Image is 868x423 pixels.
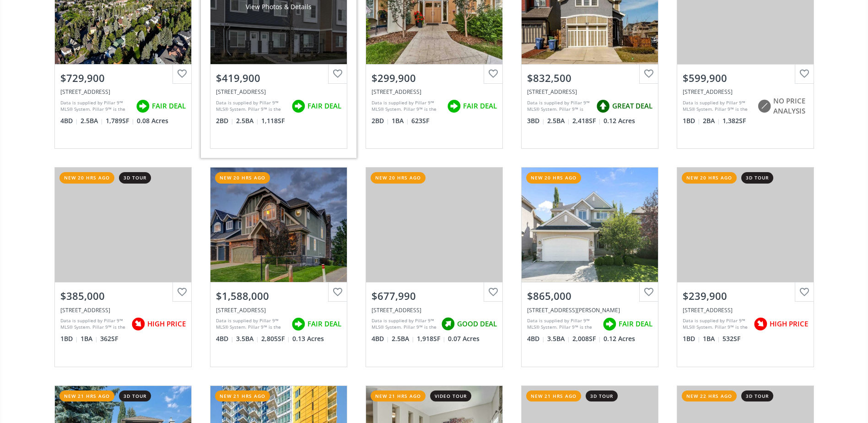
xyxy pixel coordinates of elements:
img: rating icon [751,315,770,333]
span: HIGH PRICE [770,319,808,329]
span: 0.07 Acres [448,334,480,343]
div: 46 Tuscany Glen Way NW, Calgary, AB T3L 2V8 [527,306,652,314]
span: FAIR DEAL [463,101,497,111]
span: HIGH PRICE [147,319,186,329]
div: $865,000 [527,289,652,303]
div: Data is supplied by Pillar 9™ MLS® System. Pillar 9™ is the owner of the copyright in its MLS® Sy... [372,317,437,331]
div: Data is supplied by Pillar 9™ MLS® System. Pillar 9™ is the owner of the copyright in its MLS® Sy... [527,317,598,331]
div: $385,000 [60,289,186,303]
span: 1 BA [392,116,409,125]
div: Data is supplied by Pillar 9™ MLS® System. Pillar 9™ is the owner of the copyright in its MLS® Sy... [527,99,592,113]
span: 2,418 SF [572,116,601,125]
span: 1,118 SF [261,116,285,125]
a: new 20 hrs ago3d tour$239,900[STREET_ADDRESS]Data is supplied by Pillar 9™ MLS® System. Pillar 9™... [668,158,823,376]
img: rating icon [445,97,463,115]
span: 1 BA [81,334,98,343]
div: $239,900 [683,289,808,303]
span: 1 BD [60,334,78,343]
img: rating icon [129,315,147,333]
div: 158 Masters Point SE, Calgary, AB T3M2B5 [527,88,652,96]
span: 2.5 BA [547,116,570,125]
span: 1 BA [703,334,720,343]
img: rating icon [289,97,307,115]
div: 76 Coach Manor Rise SW, Calgary, AB T3H 1C4 [60,88,186,96]
span: FAIR DEAL [307,319,341,329]
span: FAIR DEAL [307,101,341,111]
span: 1 BD [683,334,701,343]
img: rating icon [289,315,307,333]
span: 1,382 SF [722,116,746,125]
span: NO PRICE ANALYSIS [773,96,808,116]
img: rating icon [755,97,773,115]
span: 4 BD [527,334,545,343]
span: 362 SF [100,334,118,343]
div: $1,588,000 [216,289,341,303]
a: new 20 hrs ago3d tour$385,000[STREET_ADDRESS]Data is supplied by Pillar 9™ MLS® System. Pillar 9™... [45,158,201,376]
a: new 20 hrs ago$1,588,000[STREET_ADDRESS]Data is supplied by Pillar 9™ MLS® System. Pillar 9™ is t... [201,158,356,376]
div: 2320 Erlton Street SW #407, Calgary, AB T2S 2V8 [683,88,808,96]
div: 30 Mahogany Mews SE #411, Calgary, AB T3M3H4 [372,88,497,96]
span: 0.12 Acres [604,334,635,343]
img: rating icon [600,315,619,333]
span: 1 BD [683,116,701,125]
div: 99 Yorkstone Crescent SW, Calgary, AB T2X 0T9 [372,306,497,314]
div: Data is supplied by Pillar 9™ MLS® System. Pillar 9™ is the owner of the copyright in its MLS® Sy... [683,317,749,331]
div: Data is supplied by Pillar 9™ MLS® System. Pillar 9™ is the owner of the copyright in its MLS® Sy... [372,99,442,113]
div: $832,500 [527,71,652,85]
div: 60 Panatella Street NW #1413, Calgary, AB T3K 0M1 [683,306,808,314]
span: 1,789 SF [106,116,135,125]
div: $599,900 [683,71,808,85]
div: $299,900 [372,71,497,85]
div: 110 18A Street NW #744, Calgary, AB T2N 2G5 [60,306,186,314]
span: 4 BD [216,334,234,343]
a: new 20 hrs ago$865,000[STREET_ADDRESS][PERSON_NAME]Data is supplied by Pillar 9™ MLS® System. Pil... [512,158,668,376]
span: 4 BD [372,334,389,343]
span: GREAT DEAL [612,101,652,111]
div: $729,900 [60,71,186,85]
div: Data is supplied by Pillar 9™ MLS® System. Pillar 9™ is the owner of the copyright in its MLS® Sy... [216,317,287,331]
span: FAIR DEAL [619,319,652,329]
span: 2 BA [703,116,720,125]
span: 2,008 SF [572,334,601,343]
span: 0.13 Acres [292,334,324,343]
div: Data is supplied by Pillar 9™ MLS® System. Pillar 9™ is the owner of the copyright in its MLS® Sy... [60,317,127,331]
span: 532 SF [722,334,740,343]
span: 2,805 SF [261,334,290,343]
img: rating icon [439,315,457,333]
span: 3 BD [527,116,545,125]
a: new 20 hrs ago$677,990[STREET_ADDRESS]Data is supplied by Pillar 9™ MLS® System. Pillar 9™ is the... [356,158,512,376]
div: View Photos & Details [246,2,312,11]
span: 2.5 BA [236,116,259,125]
span: 4 BD [60,116,78,125]
div: $419,900 [216,71,341,85]
span: 2.5 BA [81,116,103,125]
span: 0.12 Acres [604,116,635,125]
div: Data is supplied by Pillar 9™ MLS® System. Pillar 9™ is the owner of the copyright in its MLS® Sy... [216,99,287,113]
img: rating icon [594,97,612,115]
div: 168 Aspen Summit Drive SW, Calgary, AB T3H 0Y6 [216,306,341,314]
span: 1,918 SF [417,334,446,343]
span: 2 BD [216,116,234,125]
span: 3.5 BA [236,334,259,343]
div: 6323 128 Avenue NE, Calgary, AB T3N 1B9 [216,88,341,96]
div: Data is supplied by Pillar 9™ MLS® System. Pillar 9™ is the owner of the copyright in its MLS® Sy... [60,99,131,113]
div: $677,990 [372,289,497,303]
span: 0.08 Acres [137,116,168,125]
span: 3.5 BA [547,334,570,343]
div: Data is supplied by Pillar 9™ MLS® System. Pillar 9™ is the owner of the copyright in its MLS® Sy... [683,99,753,113]
span: 623 SF [411,116,429,125]
span: 2 BD [372,116,389,125]
span: GOOD DEAL [457,319,497,329]
img: rating icon [134,97,152,115]
span: 2.5 BA [392,334,415,343]
span: FAIR DEAL [152,101,186,111]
